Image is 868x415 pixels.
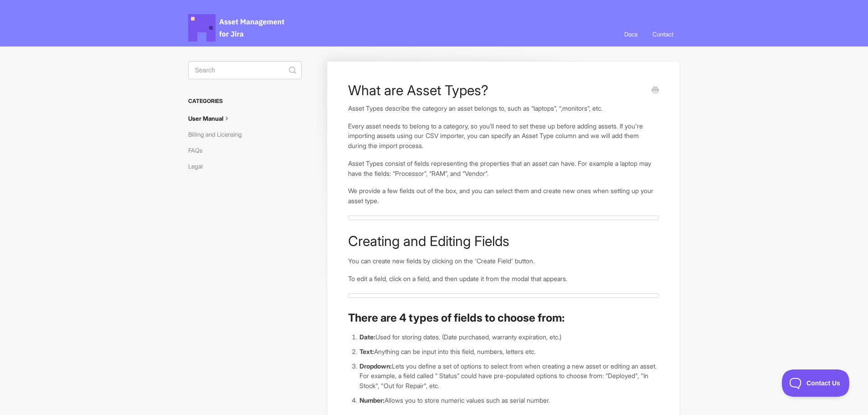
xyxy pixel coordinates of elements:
li: Allows you to store numeric values such as serial number. [360,395,658,405]
li: Anything can be input into this field, numbers, letters etc. [360,347,658,357]
p: You can create new fields by clicking on the 'Create Field' button. [348,256,658,266]
p: Every asset needs to belong to a category, so you’ll need to set these up before adding assets. I... [348,121,658,151]
p: We provide a few fields out of the box, and you can select them and create new ones when setting ... [348,186,658,205]
a: Contact [646,22,680,46]
span: Asset Management for Jira Docs [188,14,286,41]
h1: What are Asset Types? [348,82,645,98]
h1: Creating and Editing Fields [348,233,658,249]
p: Asset Types describe the category an asset belongs to, such as “laptops”, “,monitors”, etc. [348,103,658,113]
a: Docs [617,22,644,46]
iframe: Toggle Customer Support [782,369,850,397]
p: To edit a field, click on a field, and then update it from the modal that appears. [348,274,658,284]
li: Lets you define a set of options to select from when creating a new asset or editing an asset. Fo... [360,361,658,391]
strong: Text: [360,348,374,355]
li: Used for storing dates. (Date purchased, warranty expiration, etc.) [360,332,658,342]
a: FAQs [188,143,209,158]
a: User Manual [188,111,238,126]
a: Billing and Licensing [188,127,249,142]
h3: Categories [188,93,302,109]
a: Legal [188,159,210,174]
p: Asset Types consist of fields representing the properties that an asset can have. For example a l... [348,159,658,178]
strong: Date: [360,333,375,341]
strong: Number: [360,396,385,404]
a: Print this Article [652,86,659,96]
input: Search [188,61,302,79]
strong: Dropdown: [360,362,392,370]
h2: There are 4 types of fields to choose from: [348,311,658,325]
